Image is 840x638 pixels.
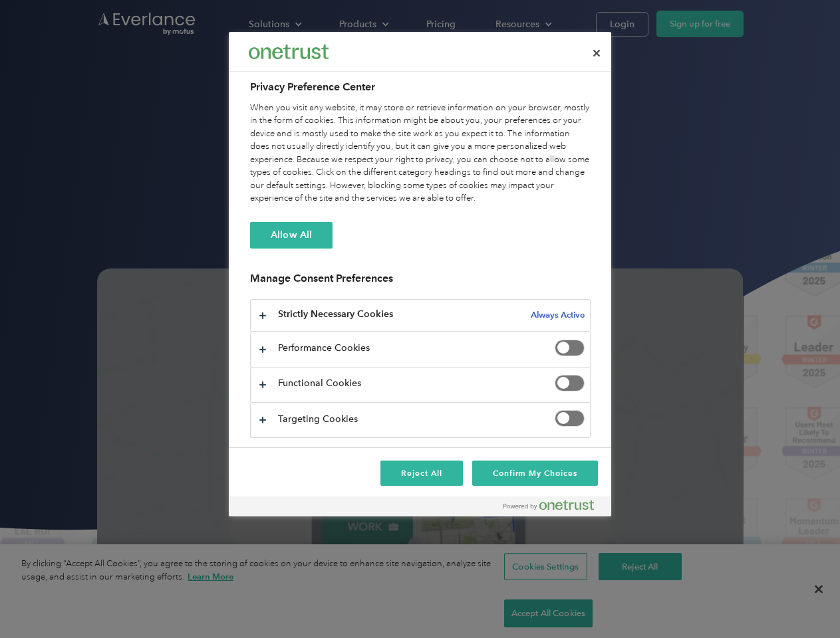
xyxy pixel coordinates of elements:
[503,500,594,510] img: Powered by OneTrust Opens in a new Tab
[250,79,591,95] h2: Privacy Preference Center
[249,45,329,58] img: Everlance
[250,102,591,205] div: When you visit any website, it may store or retrieve information on your browser, mostly in the f...
[98,79,165,107] input: Submit
[380,461,463,486] button: Reject All
[503,500,605,516] a: Powered by OneTrust Opens in a new Tab
[229,32,611,516] div: Preference center
[249,39,329,65] div: Everlance
[582,39,611,68] button: Close
[250,222,333,249] button: Allow All
[250,272,591,292] h3: Manage Consent Preferences
[472,461,598,486] button: Confirm My Choices
[229,32,611,516] div: Privacy Preference Center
